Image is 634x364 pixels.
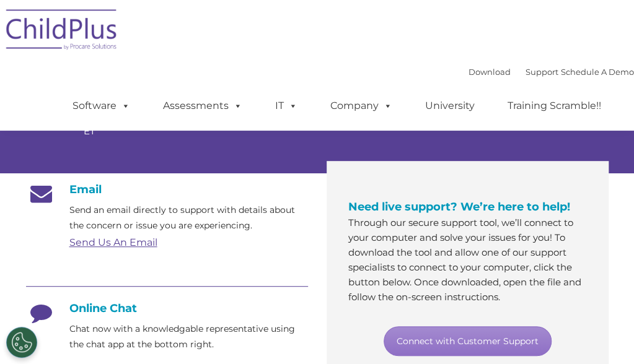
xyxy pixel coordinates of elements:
[561,67,634,77] a: Schedule A Demo
[6,327,37,358] button: Cookies Settings
[263,93,310,118] a: IT
[318,93,405,118] a: Company
[26,183,308,196] h4: Email
[469,67,511,77] a: Download
[151,93,255,118] a: Assessments
[26,301,308,315] h4: Online Chat
[69,236,157,248] a: Send Us An Email
[413,93,487,118] a: University
[348,215,587,305] p: Through our secure support tool, we’ll connect to your computer and solve your issues for you! To...
[69,202,308,233] p: Send an email directly to support with details about the concern or issue you are experiencing.
[348,200,570,214] span: Need live support? We’re here to help!
[384,326,552,356] a: Connect with Customer Support
[495,93,614,118] a: Training Scramble!!
[469,67,634,77] font: |
[69,321,308,352] p: Chat now with a knowledgable representative using the chat app at the bottom right.
[526,67,558,77] a: Support
[60,93,143,118] a: Software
